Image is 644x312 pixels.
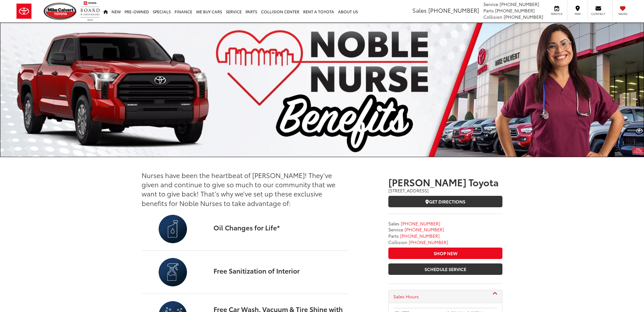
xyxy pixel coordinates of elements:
span: Sales [412,6,427,14]
span: Contact [591,12,605,16]
img: Mike Calvert Toyota in Houston TX [158,214,188,244]
a: Shop New [388,248,502,259]
span: [PHONE_NUMBER] [401,220,440,227]
span: [PHONE_NUMBER] [500,1,539,7]
span: Service [483,1,498,7]
span: [PHONE_NUMBER] [428,6,479,14]
span: Service [388,226,403,233]
a: <span class='callNowClass3'>713-561-5088</span> [400,233,440,239]
span: Collision [388,239,407,245]
strong: Free Sanitization of Interior [214,266,300,275]
a: <span class='callNowClass2'>346-577-8734</span> [405,226,444,233]
h3: [PERSON_NAME] Toyota [388,177,502,187]
span: [PHONE_NUMBER] [409,239,448,245]
span: [PHONE_NUMBER] [400,233,440,239]
strong: Oil Changes for Life* [214,222,280,232]
span: Service [550,12,564,16]
span: Map [571,12,584,16]
span: Parts [388,233,399,239]
img: Mike Calvert Toyota in Houston TX [158,257,188,287]
span: [PHONE_NUMBER] [495,7,535,14]
a: Schedule Service [388,263,502,275]
a: Sales Hours [393,293,497,300]
p: Nurses have been the heartbeat of [PERSON_NAME]! They’ve given and continue to give so much to ou... [142,170,348,208]
span: Saved [616,12,630,16]
a: Get Directions [388,196,502,207]
a: <span class='callNowClass'>713-597-5313</span> [401,220,440,227]
span: Sales [388,220,399,227]
span: Collision [483,14,502,20]
span: Parts [483,7,494,14]
img: Mike Calvert Toyota [44,3,77,20]
span: [PHONE_NUMBER] [504,14,543,20]
span: [PHONE_NUMBER] [405,226,444,233]
a: <span class='callNowClass4'>713-558-8282</span> [409,239,448,245]
address: [STREET_ADDRESS] [388,187,502,194]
